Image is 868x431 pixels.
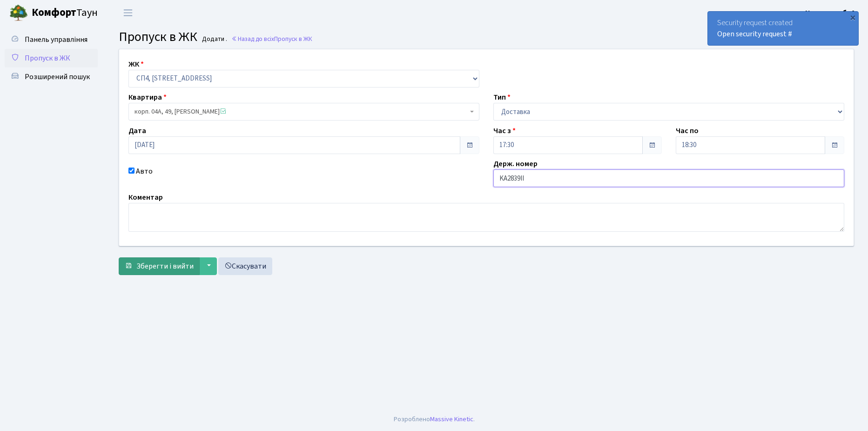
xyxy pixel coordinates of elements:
[493,125,516,136] label: Час з
[119,257,200,275] button: Зберегти і вийти
[116,5,140,20] button: Переключити навігацію
[5,30,98,49] a: Панель управління
[136,261,194,271] span: Зберегти і вийти
[25,34,87,45] span: Панель управління
[274,34,312,43] span: Пропуск в ЖК
[5,67,98,86] a: Розширений пошук
[231,34,312,43] a: Назад до всіхПропуск в ЖК
[676,125,699,136] label: Час по
[128,92,167,103] label: Квартира
[128,103,479,121] span: корп. 04А, 49, Бондаренко Євгеній Геннадійович <span class='la la-check-square text-success'></span>
[708,12,858,45] div: Security request created
[430,414,473,424] a: Massive Kinetic
[848,13,857,22] div: ×
[394,414,475,424] div: Розроблено .
[493,92,511,103] label: Тип
[200,35,227,43] small: Додати .
[32,5,98,21] span: Таун
[5,49,98,67] a: Пропуск в ЖК
[128,192,163,203] label: Коментар
[493,158,538,169] label: Держ. номер
[128,59,144,70] label: ЖК
[119,27,197,46] span: Пропуск в ЖК
[135,107,468,116] span: корп. 04А, 49, Бондаренко Євгеній Геннадійович <span class='la la-check-square text-success'></span>
[136,166,153,177] label: Авто
[717,29,792,39] a: Open security request #
[218,257,272,275] a: Скасувати
[25,53,70,63] span: Пропуск в ЖК
[493,169,844,187] input: АА1234АА
[805,7,857,19] a: Консьєрж б. 4.
[9,4,28,22] img: logo.png
[32,5,76,20] b: Комфорт
[128,125,146,136] label: Дата
[805,8,857,18] b: Консьєрж б. 4.
[25,72,90,82] span: Розширений пошук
